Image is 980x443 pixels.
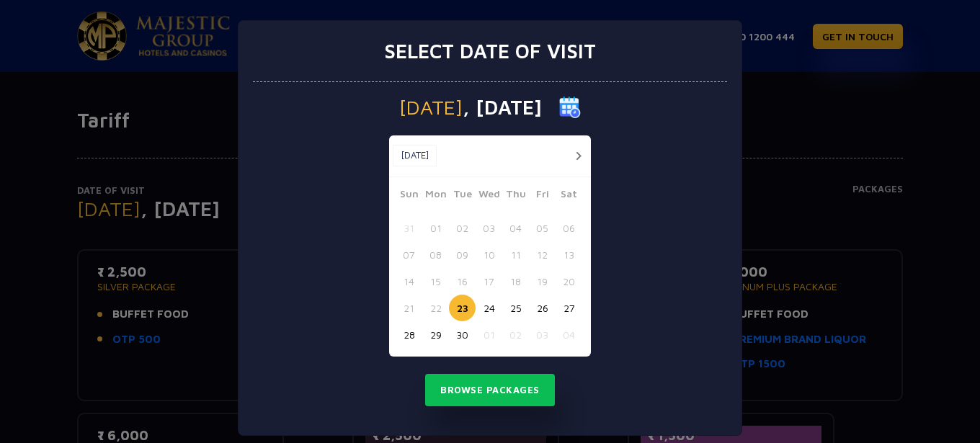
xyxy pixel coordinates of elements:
button: 28 [396,321,422,348]
button: 01 [422,215,449,241]
span: Fri [529,186,556,206]
button: [DATE] [393,145,437,166]
span: Sun [396,186,422,206]
span: Wed [476,186,502,206]
button: 31 [396,215,422,241]
button: 16 [449,268,476,295]
button: 17 [476,268,502,295]
button: Browse Packages [425,374,555,407]
span: Thu [502,186,529,206]
img: calender icon [559,97,581,118]
button: 19 [529,268,556,295]
button: 27 [556,295,582,321]
button: 30 [449,321,476,348]
button: 02 [449,215,476,241]
button: 25 [502,295,529,321]
button: 23 [449,295,476,321]
button: 03 [529,321,556,348]
button: 29 [422,321,449,348]
button: 14 [396,268,422,295]
button: 15 [422,268,449,295]
button: 22 [422,295,449,321]
button: 04 [556,321,582,348]
button: 13 [556,241,582,268]
button: 06 [556,215,582,241]
button: 11 [502,241,529,268]
button: 12 [529,241,556,268]
button: 01 [476,321,502,348]
span: , [DATE] [463,97,542,117]
button: 26 [529,295,556,321]
span: Sat [556,186,582,206]
span: Mon [422,186,449,206]
button: 03 [476,215,502,241]
button: 08 [422,241,449,268]
button: 05 [529,215,556,241]
h3: Select date of visit [384,39,596,63]
button: 10 [476,241,502,268]
span: Tue [449,186,476,206]
button: 02 [502,321,529,348]
span: [DATE] [399,97,463,117]
button: 24 [476,295,502,321]
button: 09 [449,241,476,268]
button: 07 [396,241,422,268]
button: 04 [502,215,529,241]
button: 21 [396,295,422,321]
button: 18 [502,268,529,295]
button: 20 [556,268,582,295]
